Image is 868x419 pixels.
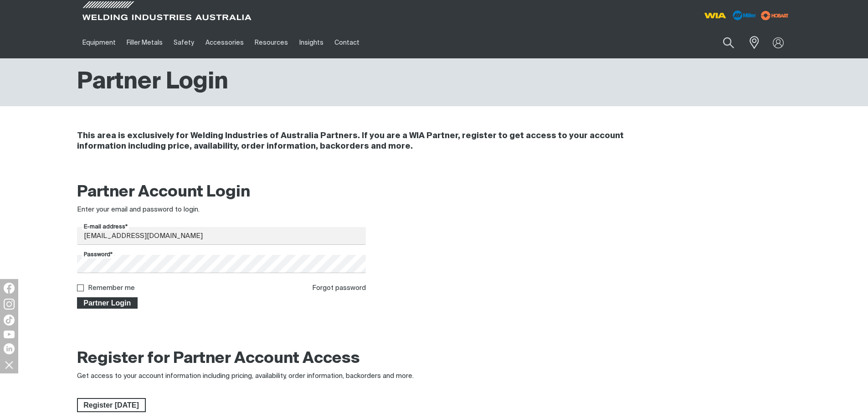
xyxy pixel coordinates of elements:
a: Safety [168,27,200,58]
h2: Register for Partner Account Access [77,349,360,369]
h1: Partner Login [77,67,228,97]
a: Resources [249,27,293,58]
h2: Partner Account Login [77,182,366,202]
label: Remember me [88,285,135,291]
a: Accessories [200,27,249,58]
button: Search products [713,32,744,53]
span: Get access to your account information including pricing, availability, order information, backor... [77,372,414,379]
a: Filler Metals [121,27,168,58]
span: Partner Login [78,297,137,309]
nav: Main [77,27,613,58]
h4: This area is exclusively for Welding Industries of Australia Partners. If you are a WIA Partner, ... [77,131,670,152]
span: Register [DATE] [78,398,145,413]
a: Equipment [77,27,121,58]
img: YouTube [4,331,15,338]
a: Insights [293,27,329,58]
img: TikTok [4,315,15,326]
div: Enter your email and password to login. [77,205,366,215]
img: hide socials [1,357,17,372]
button: Partner Login [77,297,138,309]
img: miller [758,9,791,22]
input: Product name or item number... [701,32,744,53]
img: LinkedIn [4,343,15,354]
a: Contact [329,27,365,58]
img: Facebook [4,283,15,294]
a: Register Today [77,398,146,413]
a: Forgot password [312,285,366,291]
img: Instagram [4,299,15,310]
